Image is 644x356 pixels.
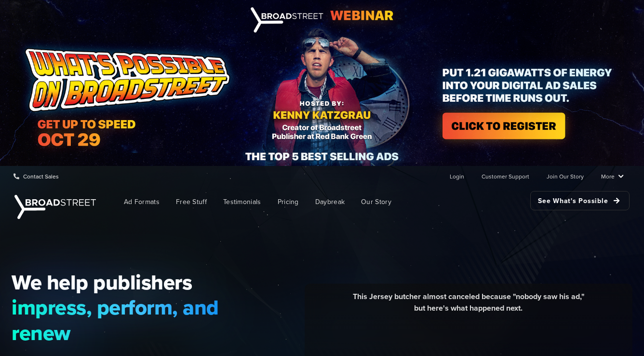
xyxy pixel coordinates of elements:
[450,166,464,186] a: Login
[216,191,268,213] a: Testimonials
[308,191,352,213] a: Daybreak
[482,166,529,186] a: Customer Support
[12,270,258,295] span: We help publishers
[124,197,160,207] span: Ad Formats
[176,197,207,207] span: Free Stuff
[361,197,391,207] span: Our Story
[547,166,584,186] a: Join Our Story
[312,291,625,321] div: This Jersey butcher almost canceled because "nobody saw his ad," but here's what happened next.
[169,191,214,213] a: Free Stuff
[530,191,630,210] a: See What's Possible
[223,197,261,207] span: Testimonials
[278,197,299,207] span: Pricing
[117,191,167,213] a: Ad Formats
[14,195,96,219] img: Broadstreet | The Ad Manager for Small Publishers
[354,191,399,213] a: Our Story
[12,295,258,345] span: impress, perform, and renew
[601,166,624,186] a: More
[101,186,630,218] nav: Main
[315,197,345,207] span: Daybreak
[270,191,306,213] a: Pricing
[13,166,59,186] a: Contact Sales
